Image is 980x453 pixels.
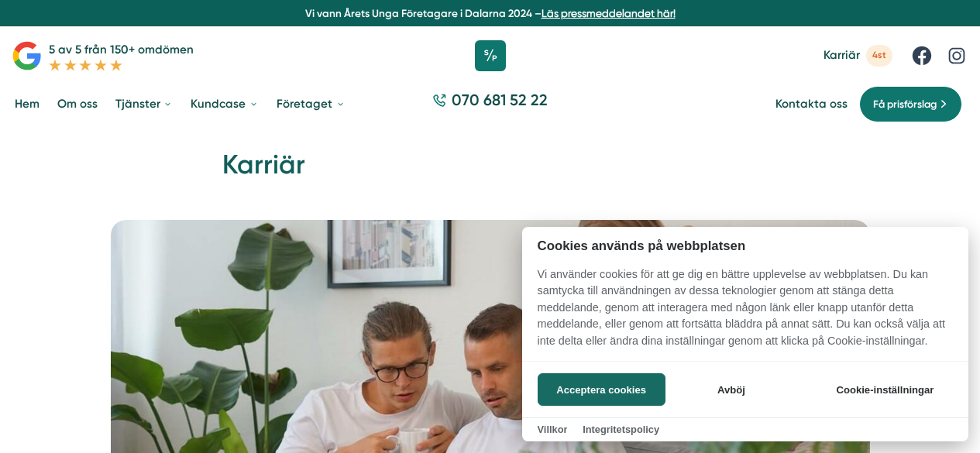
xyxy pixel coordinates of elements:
[538,424,568,435] a: Villkor
[583,424,659,435] a: Integritetspolicy
[538,373,665,406] button: Acceptera cookies
[817,373,953,406] button: Cookie-inställningar
[522,266,968,361] p: Vi använder cookies för att ge dig en bättre upplevelse av webbplatsen. Du kan samtycka till anvä...
[669,373,793,406] button: Avböj
[522,239,968,253] h2: Cookies används på webbplatsen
